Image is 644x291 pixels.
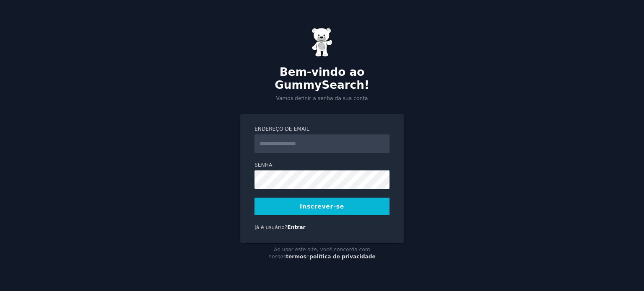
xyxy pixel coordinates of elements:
[254,126,309,132] font: Endereço de email
[254,224,287,230] font: Já é usuário?
[254,198,390,215] button: Inscrever-se
[287,224,305,230] a: Entrar
[286,254,306,260] a: termos
[300,203,344,210] font: Inscrever-se
[312,28,332,57] img: Ursinho de goma
[268,247,370,260] font: Ao usar este site, você concorda com nossos
[309,254,376,260] a: política de privacidade
[275,66,369,92] font: Bem-vindo ao GummySearch!
[306,254,310,260] font: e
[254,162,272,168] font: Senha
[276,95,368,101] font: Vamos definir a senha da sua conta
